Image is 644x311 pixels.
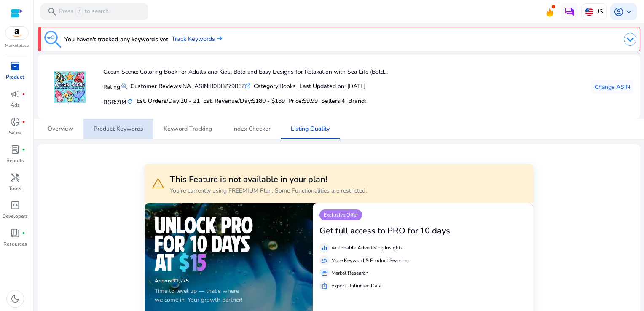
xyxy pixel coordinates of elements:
[232,126,271,132] span: Index Checker
[126,98,133,106] mat-icon: refresh
[11,101,20,109] p: Ads
[10,294,20,304] span: dark_mode
[215,36,222,41] img: arrow-right.svg
[116,98,126,106] span: 784
[164,126,212,132] span: Keyword Tracking
[299,82,365,91] div: : [DATE]
[48,126,73,132] span: Overview
[321,282,328,289] span: ios_share
[203,98,285,105] h5: Est. Revenue/Day:
[595,4,603,19] p: US
[614,7,624,17] span: account_circle
[172,35,222,44] a: Track Keywords
[595,83,630,91] span: Change ASIN
[9,185,21,192] p: Tools
[10,172,20,182] span: handyman
[252,97,285,105] span: $180 - $189
[321,244,328,251] span: equalizer
[331,257,410,264] p: More Keyword & Product Searches
[170,174,367,185] h3: This Feature is not available in your plan!
[2,212,28,220] p: Developers
[254,82,279,90] b: Category:
[137,98,200,105] h5: Est. Orders/Day:
[22,120,25,123] span: fiber_manual_record
[3,240,27,248] p: Resources
[319,209,362,220] p: Exclusive Offer
[5,43,29,49] p: Marketplace
[303,97,318,105] span: $9.99
[131,82,182,90] b: Customer Reviews:
[6,73,24,81] p: Product
[321,98,345,105] h5: Sellers:
[348,98,366,105] h5: :
[10,89,20,99] span: campaign
[624,7,634,17] span: keyboard_arrow_down
[47,7,57,17] span: search
[59,7,109,16] p: Press to search
[180,97,200,105] span: 20 - 21
[331,282,381,290] p: Export Unlimited Data
[319,226,418,236] h3: Get full access to PRO for
[321,270,328,276] span: storefront
[64,34,168,44] h3: You haven't tracked any keywords yet
[348,97,365,105] span: Brand
[10,145,20,155] span: lab_profile
[94,126,143,132] span: Product Keywords
[22,92,25,96] span: fiber_manual_record
[591,80,633,94] button: Change ASIN
[103,97,133,106] h5: BSR:
[194,82,209,90] b: ASIN:
[155,278,303,284] h6: ₹1,275
[585,8,593,16] img: us.svg
[155,277,173,284] span: Approx.
[299,82,344,90] b: Last Updated on
[194,82,250,91] div: B0DBZ7986Z
[22,231,25,235] span: fiber_manual_record
[10,61,20,71] span: inventory_2
[254,82,296,91] div: Books
[170,186,367,195] p: You're currently using FREEMIUM Plan. Some Functionalities are restricted.
[9,129,21,137] p: Sales
[6,157,24,164] p: Reports
[321,257,328,264] span: manage_search
[288,98,318,105] h5: Price:
[103,69,388,76] h4: Ocean Scene: Coloring Book for Adults and Kids, Bold and Easy Designs for Relaxation with Sea Lif...
[75,7,83,16] span: /
[624,33,636,46] img: dropdown-arrow.svg
[54,71,86,103] img: 71Jx2S9E4ZL.jpg
[103,81,127,91] p: Rating:
[5,27,28,39] img: amazon.svg
[291,126,330,132] span: Listing Quality
[131,82,191,91] div: NA
[10,117,20,127] span: donut_small
[341,97,345,105] span: 4
[331,244,403,252] p: Actionable Advertising Insights
[10,200,20,210] span: code_blocks
[44,31,61,48] img: keyword-tracking.svg
[22,148,25,151] span: fiber_manual_record
[420,226,450,236] h3: 10 days
[10,228,20,238] span: book_4
[331,269,368,277] p: Market Research
[151,177,165,190] span: warning
[155,287,303,304] p: Time to level up — that's where we come in. Your growth partner!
